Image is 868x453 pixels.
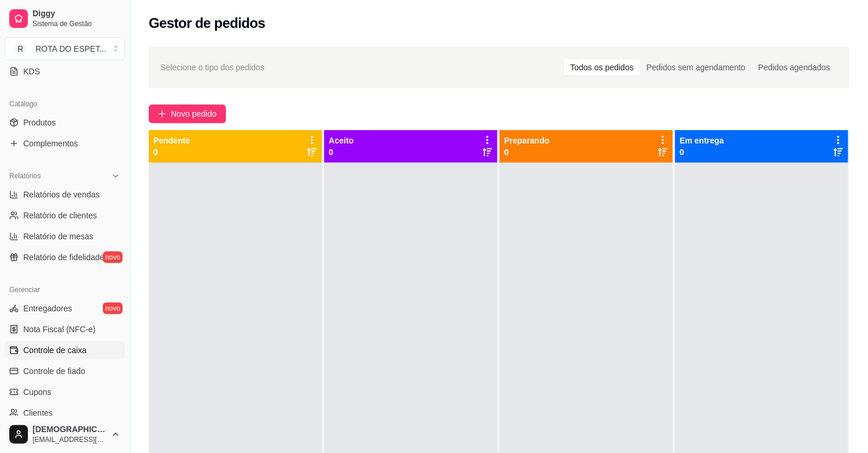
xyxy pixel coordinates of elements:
[33,435,106,444] span: [EMAIL_ADDRESS][DOMAIN_NAME]
[35,43,106,55] div: ROTA DO ESPET ...
[23,365,85,377] span: Controle de fiado
[5,281,125,299] div: Gerenciar
[23,323,95,335] span: Nota Fiscal (NFC-e)
[5,62,125,81] a: KDS
[680,135,724,146] p: Em entrega
[329,146,354,158] p: 0
[5,206,125,225] a: Relatório de clientes
[23,303,72,314] span: Entregadores
[9,171,41,181] span: Relatórios
[5,185,125,204] a: Relatórios de vendas
[5,113,125,132] a: Produtos
[5,37,125,60] button: Select a team
[5,299,125,318] a: Entregadoresnovo
[160,61,264,74] span: Selecione o tipo dos pedidos
[23,210,97,221] span: Relatório de clientes
[23,407,53,419] span: Clientes
[640,59,752,75] div: Pedidos sem agendamento
[23,117,56,128] span: Produtos
[23,231,94,242] span: Relatório de mesas
[564,59,640,75] div: Todos os pedidos
[5,420,125,448] button: [DEMOGRAPHIC_DATA][EMAIL_ADDRESS][DOMAIN_NAME]
[23,66,40,77] span: KDS
[752,59,837,75] div: Pedidos agendados
[680,146,724,158] p: 0
[5,5,125,33] a: DiggySistema de Gestão
[5,134,125,153] a: Complementos
[5,227,125,246] a: Relatório de mesas
[5,404,125,422] a: Clientes
[5,320,125,339] a: Nota Fiscal (NFC-e)
[153,146,190,158] p: 0
[23,386,51,398] span: Cupons
[153,135,190,146] p: Pendente
[5,383,125,401] a: Cupons
[33,9,120,19] span: Diggy
[149,14,266,33] h2: Gestor de pedidos
[504,135,550,146] p: Preparando
[23,251,104,263] span: Relatório de fidelidade
[329,135,354,146] p: Aceito
[5,362,125,380] a: Controle de fiado
[33,19,120,28] span: Sistema de Gestão
[5,95,125,113] div: Catálogo
[158,110,166,118] span: plus
[171,107,217,120] span: Novo pedido
[23,344,87,356] span: Controle de caixa
[15,43,26,55] span: R
[23,189,100,200] span: Relatórios de vendas
[149,105,226,123] button: Novo pedido
[5,248,125,267] a: Relatório de fidelidadenovo
[33,425,106,435] span: [DEMOGRAPHIC_DATA]
[504,146,550,158] p: 0
[23,138,78,149] span: Complementos
[5,341,125,359] a: Controle de caixa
